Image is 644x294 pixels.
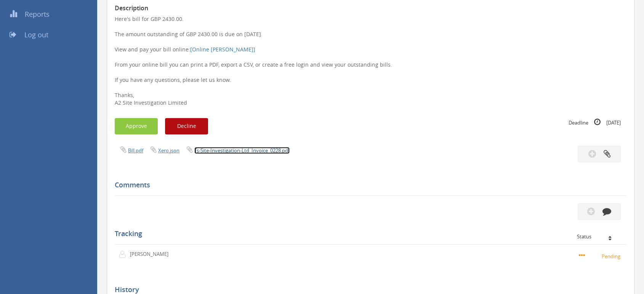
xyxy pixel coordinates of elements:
a: Xero.json [158,147,179,154]
button: Approve [115,118,158,134]
span: Reports [25,10,50,19]
p: Here's bill for GBP 2430.00. The amount outstanding of GBP 2430.00 is due on [DATE]. View and pay... [115,15,626,107]
a: [Online [PERSON_NAME]] [190,46,255,53]
span: Log out [24,30,48,39]
small: Deadline [DATE] [569,118,621,126]
h5: History [115,286,621,294]
p: [PERSON_NAME] [130,251,174,258]
a: Ts-Site-Investigation-Ltd_Invoice_0228.pdf [194,147,290,154]
h5: Tracking [115,230,621,238]
small: Pending [579,252,623,260]
h3: Description [115,5,626,12]
button: Decline [165,118,208,134]
img: user-icon.png [119,251,130,258]
a: Bill.pdf [128,147,143,154]
div: Status [577,234,621,239]
h5: Comments [115,181,621,189]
